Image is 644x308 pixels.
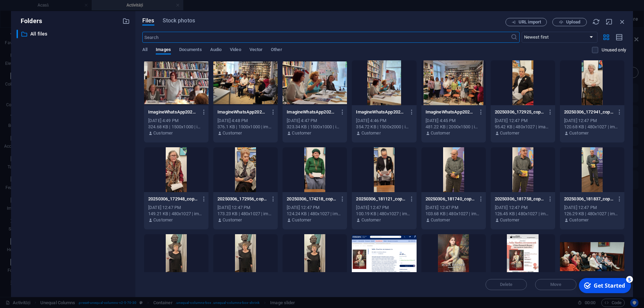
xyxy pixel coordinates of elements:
[495,196,545,202] p: 20250306_181758_copy_480x1027.jpg
[495,211,551,217] div: 126.45 KB | 480x1027 | image/jpeg
[569,217,589,223] p: Customer
[505,18,547,26] button: URL import
[148,211,204,217] div: 149.21 KB | 480x1027 | image/jpeg
[361,217,381,223] p: Customer
[230,46,241,55] span: Video
[569,130,589,136] p: Customer
[271,46,282,55] span: Other
[179,46,202,55] span: Documents
[564,118,620,124] div: [DATE] 12:47 PM
[217,205,274,211] div: [DATE] 12:47 PM
[356,124,412,130] div: 354.72 KB | 1500x2000 | image/jpeg
[217,124,274,130] div: 376.1 KB | 1500x1000 | image/jpeg
[495,109,545,115] p: 20250306_172925_copy_480x1027.jpg
[156,46,171,55] span: Images
[564,211,620,217] div: 126.29 KB | 480x1027 | image/jpeg
[564,124,620,130] div: 120.68 KB | 480x1027 | image/jpeg
[287,205,343,211] div: [DATE] 12:47 PM
[18,7,49,14] div: Get Started
[495,124,551,130] div: 95.42 KB | 480x1027 | image/jpeg
[564,109,614,115] p: 20250306_172941_copy_480x1027.jpg
[592,18,600,26] i: Reload
[17,17,42,26] p: Folders
[142,32,511,43] input: Search
[356,109,406,115] p: ImagineWhatsApp2025-09-04la10.29.33_a0d45137-rHzuP__hs5cry7HozKKphA.jpg
[153,217,173,223] p: Customer
[122,17,130,25] i: Create new folder
[287,109,337,115] p: ImagineWhatsApp2025-09-04la10.29.33_a0d45137-yQDOcaIvNiDZaenNaBf32g.jpg
[217,118,274,124] div: [DATE] 4:48 PM
[287,211,343,217] div: 124.24 KB | 480x1027 | image/jpeg
[356,196,406,202] p: 20250306_181121_copy_480x1027.jpg
[223,130,242,136] p: Customer
[566,20,580,24] span: Upload
[148,118,204,124] div: [DATE] 4:49 PM
[519,20,541,24] span: URL import
[287,118,343,124] div: [DATE] 4:47 PM
[495,118,551,124] div: [DATE] 12:47 PM
[426,211,482,217] div: 103.68 KB | 480x1027 | image/jpeg
[3,3,55,18] div: Get Started 5 items remaining, 0% complete
[50,1,57,8] div: 5
[361,130,381,136] p: Customer
[217,109,267,115] p: ImagineWhatsApp2025-09-04la10.29.34_6347527b-WbwvJ2Egd7cc5pTKO8TAyQ.jpg
[619,18,626,26] i: Close
[210,46,222,55] span: Audio
[426,124,482,130] div: 481.22 KB | 2000x1500 | image/jpeg
[292,130,311,136] p: Customer
[564,205,620,211] div: [DATE] 12:47 PM
[356,205,412,211] div: [DATE] 12:47 PM
[217,211,274,217] div: 173.23 KB | 480x1027 | image/jpeg
[495,205,551,211] div: [DATE] 12:47 PM
[30,30,117,38] p: All files
[148,109,198,115] p: ImagineWhatsApp2025-09-04la10.29.35_32738de9-eVr9KeQ_H4aRszqBQLiubg.jpg
[163,17,195,25] span: Stock photos
[426,109,476,115] p: ImagineWhatsApp2025-09-04la10.29.32_80e3ab3c-wMpLEKcbLnzkh9a1nFEbOg.jpg
[153,130,173,136] p: Customer
[602,47,626,53] p: Displays only files that are not in use on the website. Files added during this session can still...
[500,130,519,136] p: Customer
[287,196,337,202] p: 20250306_174218_copy_480x1027.jpg
[356,211,412,217] div: 100.19 KB | 480x1027 | image/jpeg
[148,124,204,130] div: 324.68 KB | 1500x1000 | image/jpeg
[223,217,242,223] p: Customer
[292,217,311,223] p: Customer
[148,196,198,202] p: 20250306_172948_copy_480x1027.jpg
[605,18,613,26] i: Minimize
[148,205,204,211] div: [DATE] 12:47 PM
[552,18,587,26] button: Upload
[426,196,476,202] p: 20250306_181740_copy_480x1027.jpg
[564,196,614,202] p: 20250306_181837_copy_480x1027.jpg
[142,17,154,25] span: Files
[500,217,519,223] p: Customer
[249,46,263,55] span: Vector
[426,205,482,211] div: [DATE] 12:47 PM
[217,196,267,202] p: 20250306_172956_copy_480x1027.jpg
[431,217,450,223] p: Customer
[142,46,147,55] span: All
[287,124,343,130] div: 323.34 KB | 1500x1000 | image/jpeg
[426,118,482,124] div: [DATE] 4:45 PM
[17,30,18,38] div: ​
[356,118,412,124] div: [DATE] 4:46 PM
[431,130,450,136] p: Customer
